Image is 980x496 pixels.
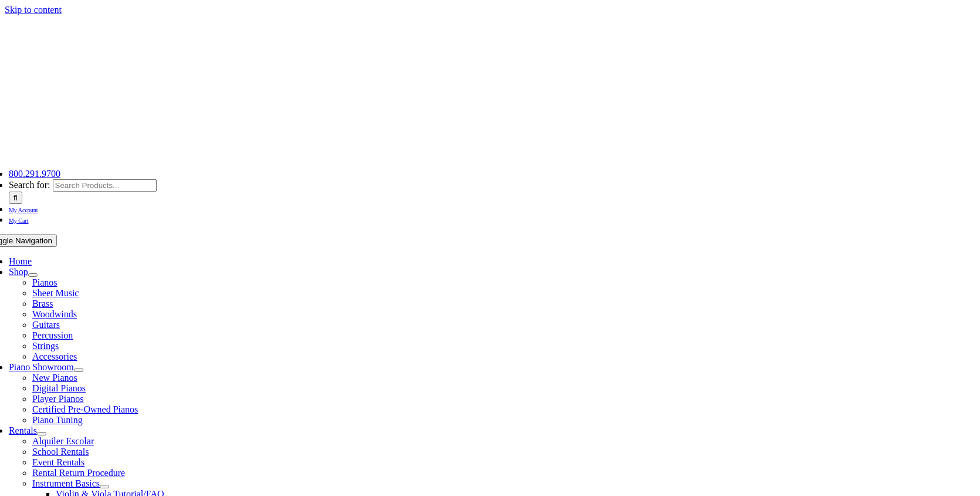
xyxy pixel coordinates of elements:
a: Sheet Music [32,288,79,298]
button: Open submenu of Instrument Basics [100,485,109,488]
button: Open submenu of Shop [28,273,38,277]
a: Piano Tuning [32,415,83,425]
a: My Cart [9,215,29,224]
a: Shop [9,267,28,277]
span: Search for: [9,180,50,190]
a: Home [9,256,32,266]
a: Instrument Basics [32,478,100,488]
a: Piano Showroom [9,362,74,372]
a: Certified Pre-Owned Pianos [32,404,138,414]
a: Alquiler Escolar [32,436,94,446]
a: Rental Return Procedure [32,468,125,478]
input: Search [9,192,22,204]
a: Rentals [9,425,37,435]
a: Guitars [32,320,60,330]
a: Accessories [32,351,77,361]
a: 800.291.9700 [9,169,60,179]
button: Open submenu of Piano Showroom [74,368,83,372]
a: My Account [9,204,38,214]
a: Brass [32,299,53,309]
input: Search Products... [53,179,157,192]
a: Pianos [32,277,58,287]
span: My Account [9,207,38,213]
a: Strings [32,341,59,351]
a: Event Rentals [32,457,85,467]
a: New Pianos [32,373,77,383]
span: My Cart [9,217,29,224]
a: Skip to content [5,5,62,15]
a: Player Pianos [32,394,84,404]
a: Percussion [32,330,73,340]
a: Woodwinds [32,309,77,319]
a: School Rentals [32,447,89,457]
button: Open submenu of Rentals [37,432,46,435]
a: Digital Pianos [32,383,86,393]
